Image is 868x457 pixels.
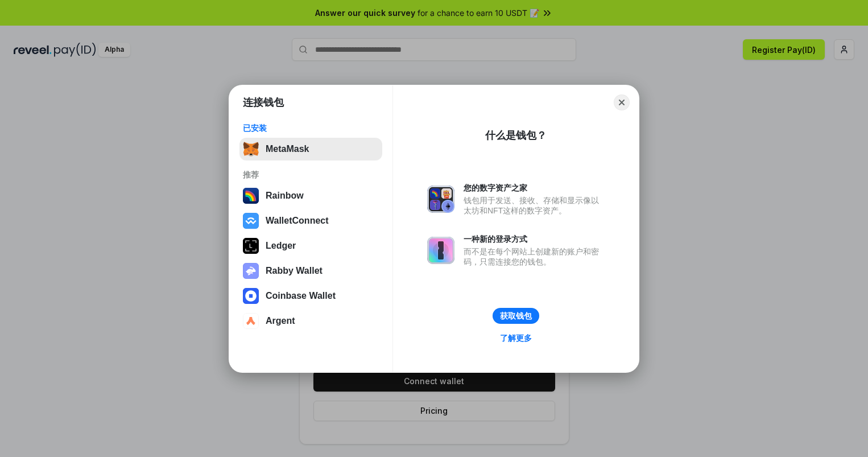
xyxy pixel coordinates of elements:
button: Argent [239,310,382,332]
img: svg+xml,%3Csvg%20width%3D%22120%22%20height%3D%22120%22%20viewBox%3D%220%200%20120%20120%22%20fil... [243,188,259,204]
button: Coinbase Wallet [239,285,382,307]
div: 什么是钱包？ [485,129,547,142]
img: svg+xml,%3Csvg%20width%3D%2228%22%20height%3D%2228%22%20viewBox%3D%220%200%2028%2028%22%20fill%3D... [243,313,259,329]
div: 已安装 [243,123,379,133]
div: 而不是在每个网站上创建新的账户和密码，只需连接您的钱包。 [464,246,605,267]
button: Rabby Wallet [239,260,382,282]
img: svg+xml,%3Csvg%20xmlns%3D%22http%3A%2F%2Fwww.w3.org%2F2000%2Fsvg%22%20fill%3D%22none%22%20viewBox... [243,263,259,279]
div: 获取钱包 [500,311,532,321]
button: Close [614,94,630,110]
button: MetaMask [239,138,382,160]
div: Argent [266,316,295,326]
div: MetaMask [266,144,309,154]
img: svg+xml,%3Csvg%20xmlns%3D%22http%3A%2F%2Fwww.w3.org%2F2000%2Fsvg%22%20width%3D%2228%22%20height%3... [243,238,259,254]
button: Ledger [239,234,382,257]
div: Ledger [266,241,296,251]
div: 您的数字资产之家 [464,183,605,193]
div: Coinbase Wallet [266,291,336,301]
button: WalletConnect [239,209,382,232]
div: 一种新的登录方式 [464,234,605,244]
img: svg+xml,%3Csvg%20fill%3D%22none%22%20height%3D%2233%22%20viewBox%3D%220%200%2035%2033%22%20width%... [243,141,259,157]
div: 推荐 [243,170,379,180]
div: 钱包用于发送、接收、存储和显示像以太坊和NFT这样的数字资产。 [464,195,605,216]
div: WalletConnect [266,216,329,226]
div: 了解更多 [500,333,532,343]
h1: 连接钱包 [243,96,284,109]
img: svg+xml,%3Csvg%20xmlns%3D%22http%3A%2F%2Fwww.w3.org%2F2000%2Fsvg%22%20fill%3D%22none%22%20viewBox... [427,237,454,264]
img: svg+xml,%3Csvg%20xmlns%3D%22http%3A%2F%2Fwww.w3.org%2F2000%2Fsvg%22%20fill%3D%22none%22%20viewBox... [427,186,454,213]
div: Rabby Wallet [266,266,323,276]
img: svg+xml,%3Csvg%20width%3D%2228%22%20height%3D%2228%22%20viewBox%3D%220%200%2028%2028%22%20fill%3D... [243,288,259,304]
div: Rainbow [266,191,304,201]
button: Rainbow [239,184,382,207]
img: svg+xml,%3Csvg%20width%3D%2228%22%20height%3D%2228%22%20viewBox%3D%220%200%2028%2028%22%20fill%3D... [243,213,259,229]
a: 了解更多 [493,331,539,345]
button: 获取钱包 [493,308,539,324]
